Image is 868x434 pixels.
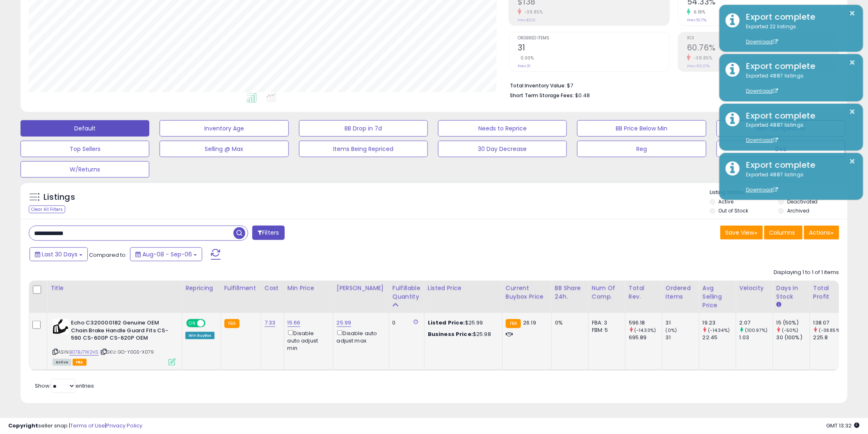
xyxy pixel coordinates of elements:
div: 15 (50%) [777,319,810,327]
a: Terms of Use [70,422,105,429]
div: seller snap | | [8,422,142,430]
button: Reg [577,141,706,157]
span: FBA [73,359,87,366]
img: 31EbOjkQSpL._SL40_.jpg [53,319,69,334]
small: (-14.33%) [634,327,656,333]
div: Current Buybox Price [506,284,548,301]
div: 596.18 [629,319,662,327]
small: FBA [506,319,521,328]
button: Top Sellers [21,141,149,157]
label: Out of Stock [719,207,749,214]
small: 6.18% [691,9,706,15]
button: × [850,156,856,167]
button: Needs to Reprice [438,120,567,137]
div: Disable auto adjust max [337,329,383,345]
button: Default [21,120,149,137]
a: Download [746,186,778,193]
a: B07BJ7W2HS [69,349,99,356]
small: -38.85% [521,9,543,15]
div: 19.23 [703,319,736,327]
div: Clear All Filters [29,206,65,213]
b: Total Inventory Value: [510,82,566,89]
small: 0.00% [518,55,534,61]
div: Total Profit [813,284,843,301]
b: Business Price: [428,330,473,338]
div: 30 (100%) [777,334,810,341]
button: W/Returns [21,161,149,178]
button: Non Competitive [717,120,845,137]
span: Last 30 Days [42,250,78,258]
span: Show: entries [35,382,94,390]
div: Export complete [740,110,857,122]
h2: 60.76% [687,43,839,54]
span: All listings currently available for purchase on Amazon [53,359,71,366]
a: Download [746,87,778,94]
button: De2 [717,141,845,157]
span: Aug-08 - Sep-06 [142,250,192,258]
small: (100.97%) [745,327,767,333]
small: (-14.34%) [708,327,730,333]
div: $25.98 [428,331,496,338]
div: Velocity [740,284,770,292]
label: Deactivated [787,198,818,205]
a: 15.66 [288,319,301,327]
a: Download [746,38,778,45]
div: 0 [393,319,418,327]
button: Items Being Repriced [299,141,428,157]
span: OFF [204,320,217,327]
button: Selling @ Max [160,141,288,157]
strong: Copyright [8,422,38,429]
div: Cost [265,284,281,292]
small: (0%) [666,327,677,333]
div: Fulfillment [224,284,258,292]
div: Export complete [740,11,857,23]
h5: Listings [43,192,75,203]
a: Download [746,137,778,144]
small: Prev: $226 [518,18,535,23]
label: Archived [787,207,809,214]
small: Days In Stock. [777,301,781,308]
span: Ordered Items [518,36,669,41]
div: ASIN: [53,319,176,365]
small: (-50%) [782,327,799,333]
div: $25.99 [428,319,496,327]
button: × [850,8,856,18]
b: Short Term Storage Fees: [510,92,574,99]
div: Min Price [288,284,330,292]
button: Actions [804,226,839,240]
div: Export complete [740,60,857,72]
small: Prev: 51.17% [687,18,706,23]
div: 31 [666,319,699,327]
p: Listing States: [710,189,847,196]
div: Ordered Items [666,284,696,301]
button: Inventory Age [160,120,288,137]
button: BB Price Below Min [577,120,706,137]
div: Displaying 1 to 1 of 1 items [774,269,839,276]
small: Prev: 31 [518,64,530,69]
span: ON [187,320,197,327]
span: $0.48 [575,91,590,99]
div: 225.8 [813,334,847,341]
label: Active [719,198,734,205]
span: Compared to: [89,251,127,259]
div: Days In Stock [777,284,806,301]
a: Privacy Policy [106,422,142,429]
span: 26.19 [523,319,536,327]
div: Win BuyBox [185,332,215,339]
button: Filters [252,226,284,240]
div: Exported 4887 listings. [740,171,857,194]
div: [PERSON_NAME] [337,284,386,292]
button: 30 Day Decrease [438,141,567,157]
span: Columns [770,228,795,237]
a: 25.99 [337,319,352,327]
h2: 31 [518,43,669,54]
button: Aug-08 - Sep-06 [130,247,202,261]
small: (-38.85%) [819,327,842,333]
b: Echo C320000182 Genuine OEM Chain Brake Handle Guard Fits CS-590 CS-600P CS-620P OEM [71,319,171,344]
button: Save View [720,226,763,240]
li: $7 [510,80,833,90]
div: FBM: 5 [592,327,619,334]
div: Exported 22 listings. [740,23,857,46]
div: Listed Price [428,284,499,292]
div: BB Share 24h. [555,284,585,301]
